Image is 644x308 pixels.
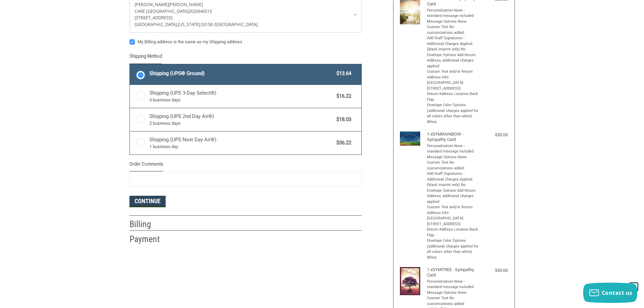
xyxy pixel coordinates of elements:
span: [PERSON_NAME] [169,1,203,7]
li: Message Options None [427,155,479,160]
span: 2626946515 [188,8,212,14]
span: [STREET_ADDRESS] [135,15,172,21]
div: $30.00 [481,267,508,274]
label: My Billing address is the same as my Shipping address [129,39,362,45]
span: $13.64 [333,70,352,77]
li: Custom Text No customizations added [427,295,479,307]
span: 2 business days [149,120,333,127]
li: Add Staff Signatures - Additional Charges Applied (black imprint only) No [427,35,479,52]
li: Message Options None [427,19,479,25]
span: Care [GEOGRAPHIC_DATA] [135,8,188,14]
h4: 1 x SYMTREE - Sympathy Card [427,267,479,278]
span: Shipping (UPS 2nd Day Air®) [149,113,333,127]
li: Message Options None [427,290,479,296]
li: Custom Text No customizations added [427,24,479,35]
li: Return Address Location Back Flap [427,227,479,238]
span: Shipping (UPS Next Day Air®) [149,136,333,150]
li: Custom Text No customizations added [427,160,479,171]
li: Envelope Color Options (additional charges applied for all colors other than white) White [427,238,479,260]
legend: Order Comments [129,160,163,171]
h2: Billing [129,219,169,230]
span: [PERSON_NAME] [135,1,169,7]
span: [GEOGRAPHIC_DATA], [135,21,178,27]
span: Shipping (UPS® Ground) [149,70,333,77]
span: Shipping (UPS 3-Day Select®) [149,89,333,103]
li: Custom Text and/or Return Address Info: [GEOGRAPHIC_DATA] [STREET_ADDRESS] [427,69,479,91]
li: Return Address Location Back Flap [427,91,479,102]
span: $16.22 [333,92,352,100]
span: 3 business days [149,97,333,103]
span: $18.03 [333,116,352,123]
span: Contact us [602,289,633,297]
li: Personalization None - standard message included [427,279,479,290]
li: Custom Text and/or Return Address Info: [GEOGRAPHIC_DATA] [STREET_ADDRESS] [427,205,479,227]
div: $30.00 [481,132,508,138]
li: Envelope Options Add Return Address, additional charges applied [427,188,479,205]
span: [US_STATE], [178,21,201,27]
li: Personalization None - standard message included [427,8,479,19]
legend: Shipping Method [129,52,162,64]
span: 53158 / [201,21,215,27]
h4: 1 x SYMRAINBOW - Sympathy Card [427,132,479,143]
li: Envelope Options Add Return Address, additional charges applied [427,52,479,69]
li: Add Staff Signatures - Additional Charges Applied (black imprint only) No [427,171,479,188]
h2: Payment [129,234,169,245]
span: 1 business day [149,143,333,150]
li: Personalization None - standard message included [427,143,479,155]
li: Envelope Color Options (additional charges applied for all colors other than white) White [427,102,479,125]
button: Contact us [583,283,637,303]
span: $36.22 [333,139,352,147]
button: Continue [129,196,166,207]
span: [GEOGRAPHIC_DATA] [215,21,258,27]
